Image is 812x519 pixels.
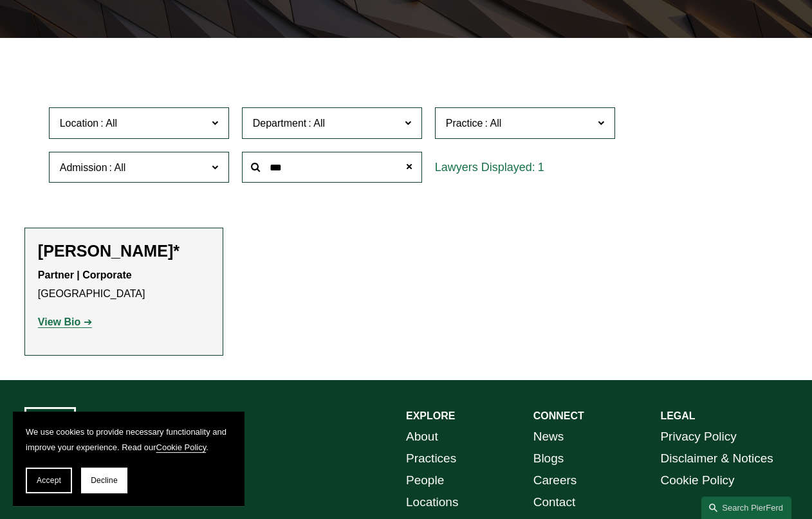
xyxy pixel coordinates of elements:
[533,491,576,513] a: Contact
[253,118,307,129] span: Department
[406,491,458,513] a: Locations
[660,426,736,448] a: Privacy Policy
[38,316,80,327] strong: View Bio
[91,476,118,485] span: Decline
[13,412,245,506] section: Cookie banner
[26,424,232,455] p: We use cookies to provide necessary functionality and improve your experience. Read our .
[533,426,564,448] a: News
[38,266,210,304] p: [GEOGRAPHIC_DATA]
[156,442,207,452] a: Cookie Policy
[446,118,483,129] span: Practice
[26,468,72,493] button: Accept
[38,316,92,327] a: View Bio
[81,468,127,493] button: Decline
[533,448,564,469] a: Blogs
[38,241,210,260] h2: [PERSON_NAME]*
[60,118,99,129] span: Location
[37,476,61,485] span: Accept
[660,469,734,491] a: Cookie Policy
[533,410,584,421] strong: CONNECT
[60,162,107,173] span: Admission
[406,426,438,448] a: About
[406,469,444,491] a: People
[406,410,455,421] strong: EXPLORE
[660,448,773,469] a: Disclaimer & Notices
[701,496,791,519] a: Search this site
[533,469,577,491] a: Careers
[660,410,695,421] strong: LEGAL
[538,161,544,174] span: 1
[406,448,456,469] a: Practices
[38,269,132,280] strong: Partner | Corporate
